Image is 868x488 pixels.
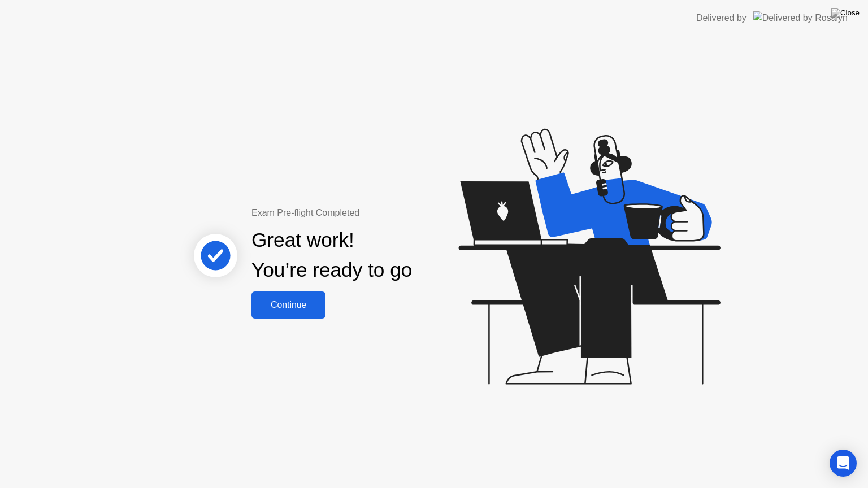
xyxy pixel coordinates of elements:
[255,300,322,310] div: Continue
[831,8,860,18] img: Close
[830,450,857,477] div: Open Intercom Messenger
[251,291,325,319] button: Continue
[251,206,485,220] div: Exam Pre-flight Completed
[251,225,412,285] div: Great work! You’re ready to go
[753,11,848,24] img: Delivered by Rosalyn
[696,11,747,25] div: Delivered by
